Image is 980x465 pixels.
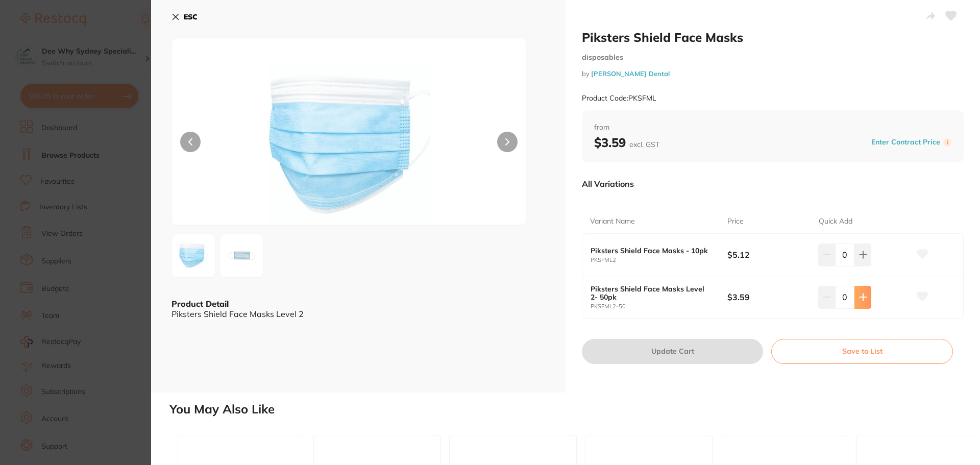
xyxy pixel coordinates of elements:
[727,291,810,303] b: $3.59
[591,303,727,310] small: PKSFML2-50
[582,179,634,189] p: All Variations
[819,216,852,227] p: Quick Add
[943,138,951,146] label: i
[223,237,260,274] img: anBn
[171,8,198,26] button: ESC
[591,257,727,263] small: PKSFML2
[591,285,714,301] b: Piksters Shield Face Masks Level 2- 50pk
[727,249,810,260] b: $5.12
[169,402,976,417] h2: You May Also Like
[590,216,635,227] p: Variant Name
[868,137,943,147] button: Enter Contract Price
[582,339,763,363] button: Update Cart
[582,94,656,103] small: Product Code: PKSFML
[582,53,964,62] small: disposables
[727,216,744,227] p: Price
[184,12,198,21] b: ESC
[171,309,545,319] div: Piksters Shield Face Masks Level 2
[582,70,964,78] small: by
[594,135,659,150] b: $3.59
[582,30,964,45] h2: Piksters Shield Face Masks
[243,64,455,225] img: NDIyMTMtanBn
[594,123,951,133] span: from
[771,339,953,363] button: Save to List
[591,69,670,78] a: [PERSON_NAME] Dental
[629,140,659,149] span: excl. GST
[175,237,212,274] img: NDIyMTMtanBn
[171,299,229,309] b: Product Detail
[591,247,714,255] b: Piksters Shield Face Masks - 10pk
